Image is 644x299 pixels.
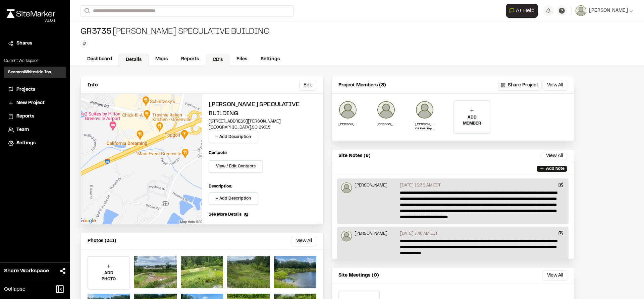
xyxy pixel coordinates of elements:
a: Projects [8,86,62,93]
button: Search [80,5,93,16]
a: New Project [8,99,62,107]
span: Share Workspace [4,267,49,275]
a: CD's [206,54,230,66]
h2: [PERSON_NAME] Speculative Building [209,100,316,119]
p: ADD PHOTO [88,270,129,282]
span: Reports [16,113,34,120]
h3: SeamonWhiteside Inc. [8,69,52,75]
button: [PERSON_NAME] [576,5,633,16]
a: Dashboard [80,53,119,66]
p: [DATE] 7:46 AM EDT [400,231,438,237]
p: ADD MEMBER [454,115,490,127]
p: Contacts: [209,150,227,156]
a: Files [230,53,254,66]
button: View All [542,152,567,160]
div: Open AI Assistant [506,4,540,18]
img: User [576,5,586,16]
button: Edit Tags [80,40,88,48]
a: Maps [149,53,174,66]
p: Site Notes (8) [338,152,371,160]
span: New Project [16,99,45,107]
a: Reports [8,113,62,120]
button: Share Project [498,80,541,91]
p: [PERSON_NAME] [415,122,434,127]
p: Current Workspace [4,58,66,64]
button: Edit [299,80,316,91]
div: Oh geez...please don't... [7,18,55,24]
p: [PERSON_NAME] [355,182,387,189]
button: View / Edit Contacts [209,160,263,173]
span: Settings [16,140,36,147]
img: Raphael Betit [341,231,352,241]
p: Add Note [546,166,565,172]
a: Details [119,54,149,66]
span: Collapse [4,285,25,293]
span: Shares [16,40,32,47]
img: rebrand.png [7,9,55,18]
p: [STREET_ADDRESS][PERSON_NAME] [209,119,316,125]
button: + Add Description [209,192,258,205]
span: GR3735 [80,27,111,38]
button: Open AI Assistant [506,4,538,18]
p: CA Field Representative [415,127,434,131]
span: Team [16,126,29,134]
div: [PERSON_NAME] Speculative Building [80,27,269,38]
p: [PERSON_NAME] [338,122,357,127]
a: Team [8,126,62,134]
p: Description: [209,183,316,190]
span: AI Help [516,7,535,15]
img: Katlyn Thomasson [415,100,434,119]
p: [DATE] 10:30 AM EDT [400,182,441,189]
button: View All [543,80,567,91]
p: [GEOGRAPHIC_DATA] , SC 29615 [209,125,316,131]
a: Settings [8,140,62,147]
p: [PERSON_NAME] [377,122,395,127]
button: + Add Description [209,131,258,143]
a: Shares [8,40,62,47]
span: [PERSON_NAME] [589,7,628,14]
p: [PERSON_NAME] [355,231,387,237]
span: See More Details [209,212,241,218]
p: Photos (311) [88,237,116,245]
p: Info [88,82,98,89]
a: Settings [254,53,286,66]
button: View All [543,270,567,281]
p: Project Members (3) [338,82,386,89]
img: Jake Shelley [377,100,395,119]
p: Site Meetings (0) [338,272,379,279]
img: Raphael Betit [338,100,357,119]
span: Projects [16,86,35,93]
img: Raphael Betit [341,182,352,193]
button: View All [292,236,316,246]
a: Reports [174,53,206,66]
